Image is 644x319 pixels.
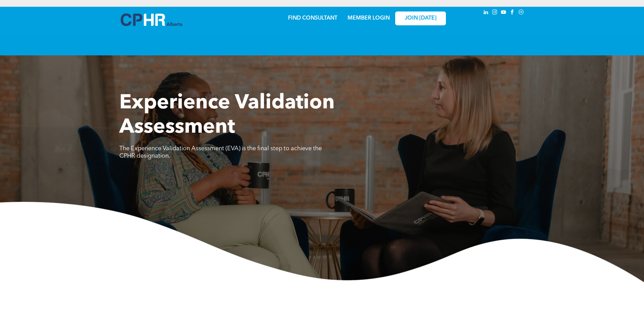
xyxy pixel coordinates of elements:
a: youtube [500,8,507,18]
a: FIND CONSULTANT [288,16,337,21]
a: instagram [491,8,499,18]
a: linkedin [482,8,490,18]
a: facebook [509,8,516,18]
a: MEMBER LOGIN [348,16,390,21]
span: The Experience Validation Assessment (EVA) is the final step to achieve the CPHR designation. [119,145,322,159]
span: JOIN [DATE] [405,15,436,22]
a: Social network [518,8,525,18]
span: Experience Validation Assessment [119,93,335,138]
img: A blue and white logo for cp alberta [121,14,182,26]
a: JOIN [DATE] [395,11,446,25]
